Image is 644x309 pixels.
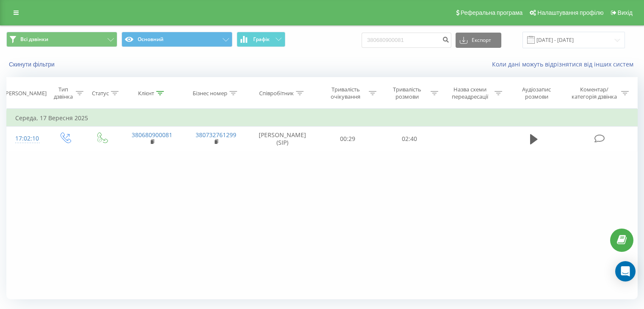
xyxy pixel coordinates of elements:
a: Коли дані можуть відрізнятися вiд інших систем [492,60,638,68]
td: 00:29 [317,127,379,151]
div: Тривалість розмови [386,86,428,100]
a: 380732761299 [196,131,236,139]
td: [PERSON_NAME] (SIP) [248,127,317,151]
div: Назва схеми переадресації [448,86,492,100]
a: 380680900081 [132,131,172,139]
button: Експорт [456,33,501,48]
div: Бізнес номер [193,90,227,97]
button: Графік [237,32,285,47]
td: Середа, 17 Вересня 2025 [7,110,638,127]
div: Співробітник [259,90,294,97]
div: [PERSON_NAME] [4,90,47,97]
div: Open Intercom Messenger [615,261,636,281]
button: Основний [122,32,232,47]
span: Налаштування профілю [537,9,603,16]
div: Тип дзвінка [53,86,73,100]
div: Тривалість очікування [325,86,367,100]
span: Реферальна програма [461,9,523,16]
button: Всі дзвінки [6,32,117,47]
span: Вихід [618,9,633,16]
div: 17:02:10 [15,130,38,147]
span: Всі дзвінки [20,36,48,43]
button: Скинути фільтри [6,61,59,68]
input: Пошук за номером [362,33,451,48]
div: Клієнт [138,90,154,97]
td: 02:40 [379,127,440,151]
div: Статус [92,90,109,97]
div: Коментар/категорія дзвінка [569,86,619,100]
div: Аудіозапис розмови [512,86,561,100]
span: Графік [253,36,270,42]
